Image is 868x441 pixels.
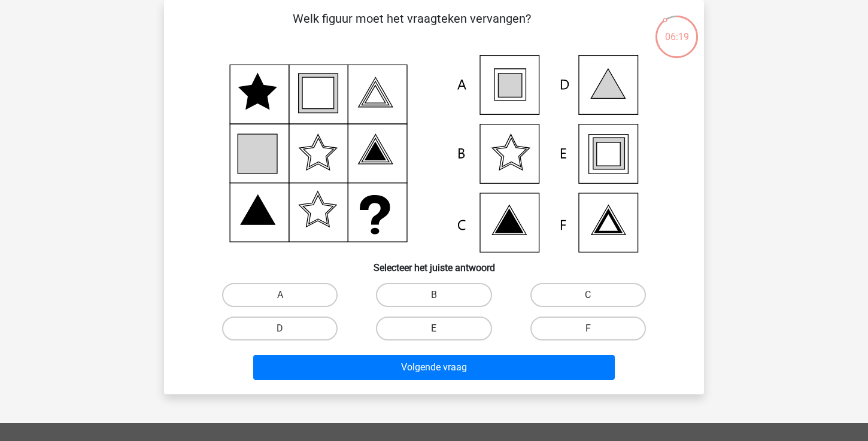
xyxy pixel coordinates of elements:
[530,317,646,340] label: F
[654,14,699,44] div: 06:19
[222,317,338,340] label: D
[222,283,338,307] label: A
[253,355,615,380] button: Volgende vraag
[183,10,640,45] p: Welk figuur moet het vraagteken vervangen?
[530,283,646,307] label: C
[376,283,491,307] label: B
[183,253,685,273] h6: Selecteer het juiste antwoord
[376,317,491,340] label: E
